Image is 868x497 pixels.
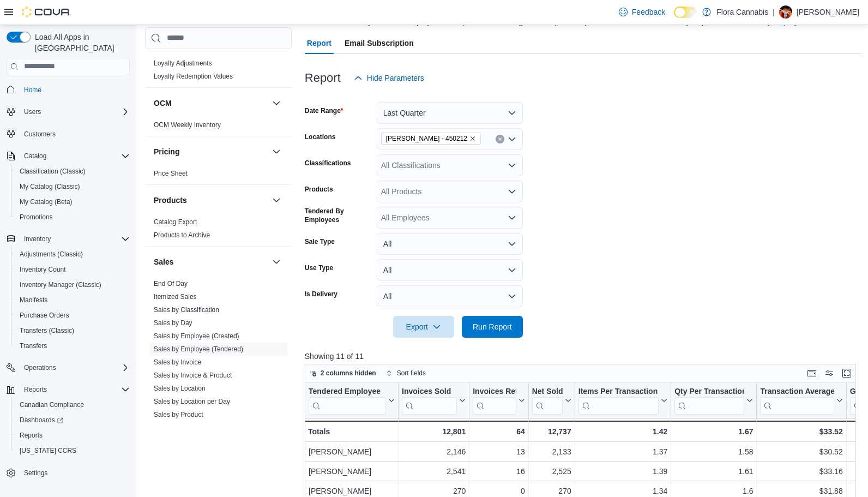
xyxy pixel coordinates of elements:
div: Invoices Sold [402,386,457,414]
span: Transfers (Classic) [15,324,130,337]
button: Reports [11,428,134,443]
a: Settings [20,466,52,480]
button: Last Quarter [377,102,523,124]
label: Products [305,185,333,194]
button: OCM [270,97,283,110]
div: Qty Per Transaction [674,386,744,414]
span: Adjustments (Classic) [20,250,83,259]
button: Open list of options [508,135,516,143]
span: Reports [20,431,43,440]
span: Lawrence - Kelowna - 450212 [381,133,481,145]
button: Run Report [462,316,523,338]
button: Keyboard shortcuts [805,367,818,380]
div: 2,133 [532,445,571,458]
button: Tendered Employee [309,386,395,414]
p: Flora Cannabis [716,5,768,19]
button: Inventory Count [11,262,134,277]
span: Canadian Compliance [20,400,84,409]
span: My Catalog (Classic) [20,182,80,191]
span: Run Report [473,321,512,332]
span: Sort fields [397,369,426,378]
div: Pricing [145,167,292,184]
span: Price Sheet [154,169,188,178]
span: My Catalog (Beta) [15,195,130,208]
h3: Products [154,195,187,206]
span: Sales by Location per Day [154,397,230,406]
span: Transfers [15,339,130,352]
button: Hide Parameters [349,67,429,89]
h3: Report [305,71,341,85]
h3: Pricing [154,146,179,157]
a: Inventory Count [15,263,70,276]
a: Itemized Sales [154,293,197,301]
button: Products [270,194,283,207]
button: Home [2,82,134,98]
span: Catalog Export [154,218,197,226]
span: Load All Apps in [GEOGRAPHIC_DATA] [31,32,130,53]
button: Clear input [496,135,504,143]
a: Products to Archive [154,231,210,239]
span: Sales by Product [154,410,203,419]
span: 2 columns hidden [321,369,376,378]
button: Users [20,105,45,118]
span: Dark Mode [674,18,674,19]
span: Transfers [20,342,47,350]
label: Locations [305,133,336,141]
span: Loyalty Adjustments [154,59,212,68]
span: Inventory Count [20,265,66,274]
span: Email Subscription [345,32,414,54]
button: Manifests [11,292,134,308]
a: OCM Weekly Inventory [154,121,221,129]
span: Operations [20,361,130,374]
div: 1.39 [578,465,668,478]
div: Items Per Transaction [578,386,659,397]
span: Reports [24,385,47,394]
div: Tendered Employee [309,386,386,397]
a: Inventory Manager (Classic) [15,278,106,291]
a: Sales by Product [154,411,203,418]
a: My Catalog (Beta) [15,195,77,208]
span: Products to Archive [154,231,210,239]
span: Operations [24,363,56,372]
span: Users [24,107,41,116]
button: [US_STATE] CCRS [11,443,134,458]
span: Users [20,105,130,118]
a: Sales by Day [154,319,192,327]
a: Loyalty Redemption Values [154,73,233,80]
button: Remove Lawrence - Kelowna - 450212 from selection in this group [469,135,476,142]
span: Dashboards [20,416,63,424]
a: Sales by Employee (Created) [154,332,239,340]
button: Adjustments (Classic) [11,247,134,262]
img: Cova [22,7,71,17]
div: Invoices Ref [473,386,516,414]
span: End Of Day [154,279,188,288]
p: [PERSON_NAME] [797,5,859,19]
div: Items Per Transaction [578,386,659,414]
div: Qty Per Transaction [674,386,744,397]
div: Totals [308,425,395,438]
div: Transaction Average [760,386,834,397]
a: Sales by Classification [154,306,219,314]
span: Canadian Compliance [15,398,130,411]
a: Adjustments (Classic) [15,248,87,261]
button: Invoices Sold [402,386,466,414]
h3: OCM [154,98,172,109]
span: OCM Weekly Inventory [154,121,221,129]
div: Tendered Employee [309,386,386,414]
span: Sales by Classification [154,306,219,314]
div: 2,146 [402,445,466,458]
button: Inventory Manager (Classic) [11,277,134,292]
button: Inventory [2,231,134,247]
button: Promotions [11,209,134,225]
div: Loyalty [145,57,292,87]
a: Canadian Compliance [15,398,88,411]
div: 16 [473,465,525,478]
button: Transfers (Classic) [11,323,134,338]
a: Transfers (Classic) [15,324,79,337]
span: Feedback [632,7,665,17]
span: Export [400,316,448,338]
span: My Catalog (Classic) [15,180,130,193]
span: Reports [20,383,130,396]
div: 2,525 [532,465,571,478]
a: Sales by Invoice & Product [154,372,232,379]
